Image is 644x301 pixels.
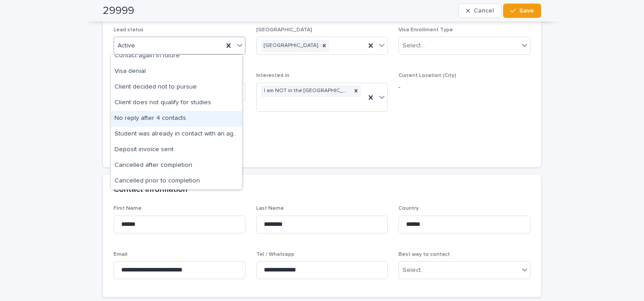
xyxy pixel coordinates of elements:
div: Cancelled after completion [111,158,242,174]
span: Active [118,41,135,51]
span: Country [398,206,419,211]
div: Select... [402,266,425,275]
span: [GEOGRAPHIC_DATA] [256,27,312,33]
div: Student was already in contact with an agent [111,127,242,142]
span: First Name [114,206,142,211]
button: Cancel [458,4,501,18]
span: Tel / Whatsapp [256,252,294,257]
span: Email [114,252,127,257]
span: Best way to contact [398,252,450,257]
h2: Contact information [114,185,187,195]
span: Current Location (City) [398,73,456,78]
div: Contact again in future [111,48,242,64]
span: Save [519,8,534,14]
div: Select... [402,41,425,51]
div: [GEOGRAPHIC_DATA] [261,40,319,52]
div: Cancelled prior to completion [111,174,242,189]
button: Save [503,4,541,18]
span: Interested in [256,73,289,78]
span: Cancel [474,8,494,14]
span: Lead status [114,27,144,33]
div: Visa denial [111,64,242,80]
span: Last Name [256,206,284,211]
div: Client does not qualify for studies [111,95,242,111]
div: No reply after 4 contacts [111,111,242,127]
div: Deposit invoice sent [111,142,242,158]
div: I am NOT in the [GEOGRAPHIC_DATA] and I want to apply for an [DEMOGRAPHIC_DATA] [261,85,352,97]
p: - [398,83,530,92]
span: Visa Enrollment Type [398,27,453,33]
div: Client decided not to pursue [111,80,242,95]
h2: 29999 [103,4,134,17]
